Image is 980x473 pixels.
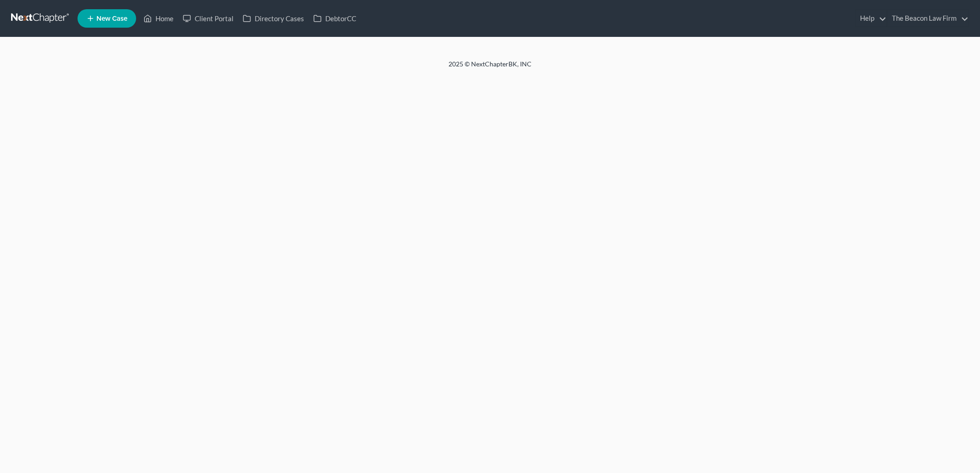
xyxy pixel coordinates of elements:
[855,10,886,27] a: Help
[887,10,968,27] a: The Beacon Law Firm
[78,9,136,28] new-legal-case-button: New Case
[139,10,178,27] a: Home
[178,10,238,27] a: Client Portal
[309,10,361,27] a: DebtorCC
[227,59,753,76] div: 2025 © NextChapterBK, INC
[238,10,309,27] a: Directory Cases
